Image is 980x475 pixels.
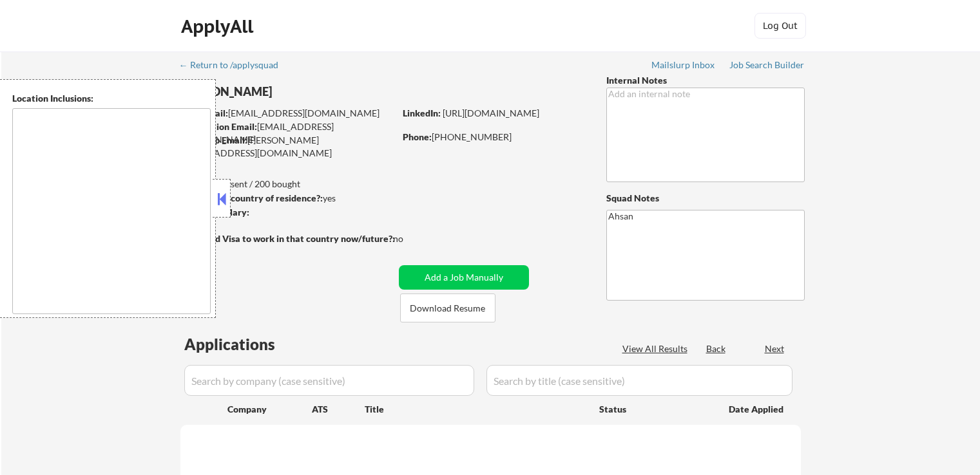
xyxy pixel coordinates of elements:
[403,107,441,118] strong: LinkedIn:
[606,192,805,205] div: Squad Notes
[312,403,365,416] div: ATS
[12,92,211,105] div: Location Inclusions:
[729,61,805,70] div: Job Search Builder
[403,131,585,144] div: [PHONE_NUMBER]
[399,265,529,290] button: Add a Job Manually
[486,365,793,396] input: Search by title (case sensitive)
[181,120,394,145] div: [EMAIL_ADDRESS][DOMAIN_NAME]
[393,232,430,245] div: no
[180,192,323,203] strong: Can work in country of residence?:
[181,15,257,37] div: ApplyAll
[180,178,394,191] div: 169 sent / 200 bought
[400,293,495,322] button: Download Resume
[754,13,806,39] button: Log Out
[179,60,291,73] a: ← Return to /applysquad
[729,403,785,416] div: Date Applied
[179,61,291,70] div: ← Return to /applysquad
[403,131,432,142] strong: Phone:
[765,342,785,355] div: Next
[180,84,445,100] div: [PERSON_NAME]
[227,403,312,416] div: Company
[651,60,716,73] a: Mailslurp Inbox
[180,233,395,244] strong: Will need Visa to work in that country now/future?:
[706,342,727,355] div: Back
[180,134,394,159] div: [PERSON_NAME][EMAIL_ADDRESS][DOMAIN_NAME]
[651,61,716,70] div: Mailslurp Inbox
[184,337,312,352] div: Applications
[599,397,710,420] div: Status
[606,74,805,87] div: Internal Notes
[180,192,390,205] div: yes
[622,342,691,355] div: View All Results
[184,365,474,396] input: Search by company (case sensitive)
[365,403,587,416] div: Title
[181,107,394,120] div: [EMAIL_ADDRESS][DOMAIN_NAME]
[443,107,539,118] a: [URL][DOMAIN_NAME]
